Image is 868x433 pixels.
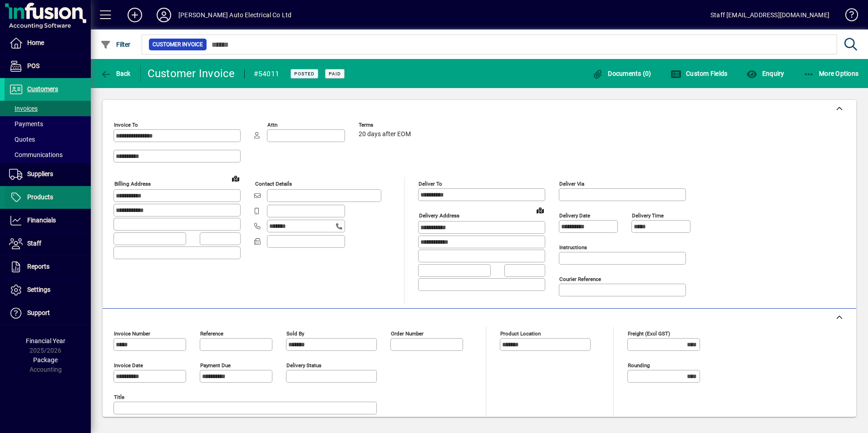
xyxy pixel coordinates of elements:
[5,279,91,301] a: Settings
[9,105,38,112] span: Invoices
[359,131,411,138] span: 20 days after EOM
[5,302,91,325] a: Support
[838,2,857,31] a: Knowledge Base
[628,330,670,337] mat-label: Freight (excl GST)
[294,71,315,77] span: Posted
[671,70,728,77] span: Custom Fields
[100,70,131,77] span: Back
[559,181,584,187] mat-label: Deliver via
[5,163,91,186] a: Suppliers
[559,212,590,219] mat-label: Delivery date
[27,240,41,247] span: Staff
[500,330,541,337] mat-label: Product location
[419,181,442,187] mat-label: Deliver To
[5,209,91,232] a: Financials
[5,256,91,278] a: Reports
[559,276,601,282] mat-label: Courier Reference
[286,362,321,369] mat-label: Delivery status
[200,362,231,369] mat-label: Payment due
[114,362,143,369] mat-label: Invoice date
[9,151,63,158] span: Communications
[148,66,235,81] div: Customer Invoice
[120,7,149,23] button: Add
[628,362,650,369] mat-label: Rounding
[5,132,91,147] a: Quotes
[27,309,50,316] span: Support
[114,330,150,337] mat-label: Invoice number
[5,116,91,132] a: Payments
[391,330,424,337] mat-label: Order number
[33,356,58,364] span: Package
[98,65,133,82] button: Back
[590,65,654,82] button: Documents (0)
[100,41,131,48] span: Filter
[632,212,664,219] mat-label: Delivery time
[710,8,829,22] div: Staff [EMAIL_ADDRESS][DOMAIN_NAME]
[27,216,56,224] span: Financials
[114,122,138,128] mat-label: Invoice To
[286,330,304,337] mat-label: Sold by
[27,193,53,201] span: Products
[533,203,547,217] a: View on map
[5,147,91,162] a: Communications
[27,85,58,93] span: Customers
[153,40,203,49] span: Customer Invoice
[228,171,243,186] a: View on map
[329,71,341,77] span: Paid
[559,244,587,251] mat-label: Instructions
[254,67,280,81] div: #54011
[9,120,43,128] span: Payments
[26,337,65,344] span: Financial Year
[114,394,124,400] mat-label: Title
[27,263,49,270] span: Reports
[359,122,413,128] span: Terms
[27,286,50,293] span: Settings
[5,55,91,78] a: POS
[149,7,178,23] button: Profile
[91,65,141,82] app-page-header-button: Back
[27,39,44,46] span: Home
[5,232,91,255] a: Staff
[27,170,53,177] span: Suppliers
[200,330,223,337] mat-label: Reference
[668,65,730,82] button: Custom Fields
[801,65,861,82] button: More Options
[178,8,291,22] div: [PERSON_NAME] Auto Electrical Co Ltd
[5,101,91,116] a: Invoices
[5,32,91,54] a: Home
[98,36,133,53] button: Filter
[267,122,277,128] mat-label: Attn
[5,186,91,209] a: Products
[9,136,35,143] span: Quotes
[592,70,651,77] span: Documents (0)
[27,62,39,69] span: POS
[804,70,859,77] span: More Options
[744,65,786,82] button: Enquiry
[746,70,784,77] span: Enquiry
